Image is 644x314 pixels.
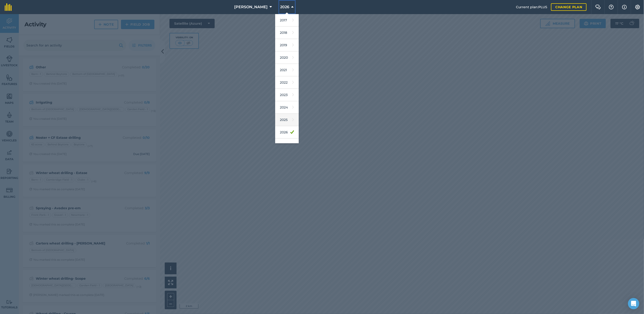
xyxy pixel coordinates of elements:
[635,5,640,9] img: A cog icon
[275,139,299,151] a: 2027
[234,4,268,10] span: [PERSON_NAME]
[595,5,601,9] img: Two speech bubbles overlapping with the left bubble in the forefront
[280,4,290,10] span: 2026
[275,51,299,64] a: 2020
[275,114,299,126] a: 2025
[275,27,299,39] a: 2018
[275,101,299,114] a: 2024
[5,3,12,11] img: fieldmargin Logo
[275,89,299,101] a: 2023
[628,298,639,309] div: Open Intercom Messenger
[275,126,299,139] a: 2026
[516,4,547,10] span: Current plan : PLUS
[275,14,299,27] a: 2017
[551,3,587,11] a: Change plan
[608,5,614,9] img: A question mark icon
[275,39,299,51] a: 2019
[275,76,299,89] a: 2022
[275,64,299,76] a: 2021
[622,4,627,10] img: svg+xml;base64,PHN2ZyB4bWxucz0iaHR0cDovL3d3dy53My5vcmcvMjAwMC9zdmciIHdpZHRoPSIxNyIgaGVpZ2h0PSIxNy...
